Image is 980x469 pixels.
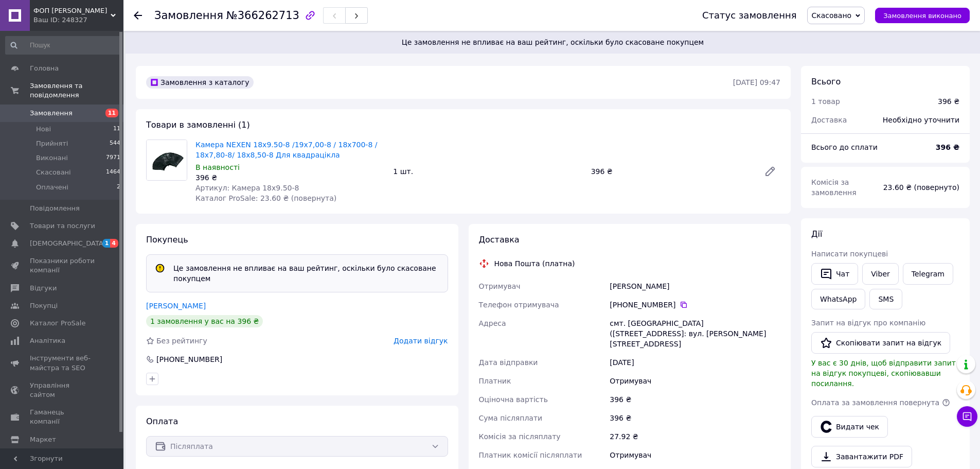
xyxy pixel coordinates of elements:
[30,239,106,248] span: [DEMOGRAPHIC_DATA]
[30,301,58,310] span: Покупці
[479,235,520,245] span: Доставка
[479,319,506,327] span: Адреса
[702,10,797,21] div: Статус замовлення
[146,416,178,426] span: Оплата
[811,319,925,327] span: Запит на відгук про компанію
[195,172,385,183] div: 396 ₴
[146,235,188,245] span: Покупець
[608,372,782,390] div: Отримувач
[156,337,207,345] span: Без рейтингу
[479,395,548,404] span: Оціночна вартість
[479,432,561,441] span: Комісія за післяплату
[30,336,65,345] span: Аналітика
[479,414,543,422] span: Сума післяплати
[146,302,206,310] a: [PERSON_NAME]
[30,354,95,372] span: Інструменти веб-майстра та SEO
[110,139,120,148] span: 544
[36,139,68,148] span: Прийняті
[195,194,336,202] span: Каталог ProSale: 23.60 ₴ (повернута)
[936,143,959,151] b: 396 ₴
[146,120,250,130] span: Товари в замовленні (1)
[134,10,142,21] div: Повернутися назад
[479,301,559,309] span: Телефон отримувача
[146,315,263,327] div: 1 замовлення у вас на 396 ₴
[492,258,578,269] div: Нова Пошта (платна)
[760,161,780,182] a: Редагувати
[105,109,118,117] span: 11
[903,263,953,285] a: Telegram
[883,12,961,20] span: Замовлення виконано
[811,332,950,354] button: Скопіювати запит на відгук
[155,354,223,364] div: [PHONE_NUMBER]
[30,435,56,444] span: Маркет
[33,6,111,15] span: ФОП БУЙМІСТР С.Е.
[30,81,123,100] span: Замовлення та повідомлення
[30,64,59,73] span: Головна
[30,204,80,213] span: Повідомлення
[811,398,939,407] span: Оплата за замовлення повернута
[608,409,782,427] div: 396 ₴
[36,183,68,192] span: Оплачені
[608,446,782,464] div: Отримувач
[154,9,223,22] span: Замовлення
[226,9,299,22] span: №366262713
[30,381,95,399] span: Управління сайтом
[811,250,888,258] span: Написати покупцеві
[479,358,538,367] span: Дата відправки
[138,37,968,47] span: Це замовлення не впливає на ваш рейтинг, оскільки було скасоване покупцем
[36,125,51,134] span: Нові
[957,406,977,427] button: Чат з покупцем
[608,314,782,353] div: смт. [GEOGRAPHIC_DATA] ([STREET_ADDRESS]: вул. [PERSON_NAME][STREET_ADDRESS]
[733,78,780,86] time: [DATE] 09:47
[883,183,959,192] span: 23.60 ₴ (повернуто)
[195,184,299,192] span: Артикул: Камера 18х9.50-8
[811,77,841,86] span: Всього
[389,164,586,179] div: 1 шт.
[875,8,970,23] button: Замовлення виконано
[608,427,782,446] div: 27.92 ₴
[811,116,847,124] span: Доставка
[169,263,443,284] div: Це замовлення не впливає на ваш рейтинг, оскільки було скасоване покупцем
[30,319,85,328] span: Каталог ProSale
[811,289,865,309] a: WhatsApp
[146,76,254,89] div: Замовлення з каталогу
[479,377,511,385] span: Платник
[811,359,956,388] span: У вас є 30 днів, щоб відправити запит на відгук покупцеві, скопіювавши посилання.
[608,353,782,372] div: [DATE]
[5,36,121,55] input: Пошук
[479,282,521,290] span: Отримувач
[811,263,858,285] button: Чат
[812,11,852,20] span: Скасовано
[195,163,240,171] span: В наявності
[102,239,111,248] span: 1
[479,451,582,459] span: Платник комісії післяплати
[30,408,95,426] span: Гаманець компанії
[36,168,71,177] span: Скасовані
[106,168,120,177] span: 1464
[811,97,840,106] span: 1 товар
[106,153,120,163] span: 7971
[30,221,95,231] span: Товари та послуги
[610,300,780,310] div: [PHONE_NUMBER]
[33,15,123,25] div: Ваш ID: 248327
[877,109,966,131] div: Необхідно уточнити
[811,446,912,467] a: Завантажити PDF
[862,263,898,285] a: Viber
[869,289,902,309] button: SMS
[811,178,857,197] span: Комісія за замовлення
[394,337,448,345] span: Додати відгук
[30,256,95,275] span: Показники роботи компанії
[938,96,959,107] div: 396 ₴
[30,109,73,118] span: Замовлення
[811,143,878,151] span: Всього до сплати
[608,390,782,409] div: 396 ₴
[147,140,187,180] img: Камера NEXEN 18х9.50-8 /19х7,00-8 / 18х700-8 / 18х7,80-8/ 18х8,50-8 Для квадрацікла
[110,239,118,248] span: 4
[117,183,120,192] span: 2
[811,229,822,239] span: Дії
[811,416,888,438] button: Видати чек
[587,164,756,179] div: 396 ₴
[36,153,68,163] span: Виконані
[195,141,377,159] a: Камера NEXEN 18х9.50-8 /19х7,00-8 / 18х700-8 / 18х7,80-8/ 18х8,50-8 Для квадрацікла
[113,125,120,134] span: 11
